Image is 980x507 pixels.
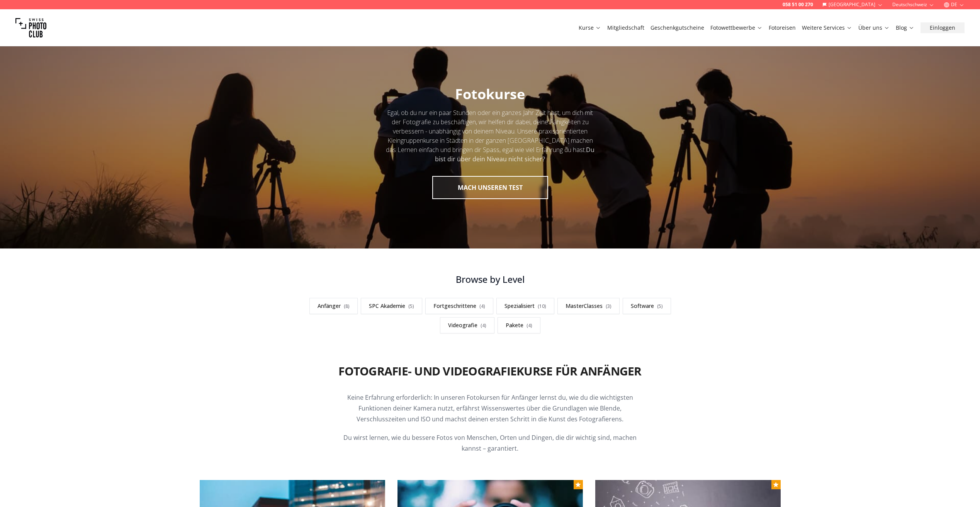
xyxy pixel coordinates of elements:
[604,22,647,33] button: Mitgliedschaft
[766,22,799,33] button: Fotoreisen
[557,298,620,314] a: MasterClasses(3)
[893,22,917,33] button: Blog
[498,317,540,333] a: Pakete(4)
[623,298,671,314] a: Software(5)
[579,24,601,32] a: Kurse
[385,108,595,164] div: Egal, ob du nur ein paar Stunden oder ein ganzes Jahr Zeit hast, um dich mit der Fotografie zu be...
[607,24,644,32] a: Mitgliedschaft
[802,24,852,32] a: Weitere Services
[338,364,641,378] h2: Fotografie- und Videografiekurse für Anfänger
[408,303,414,309] span: ( 5 )
[527,322,532,329] span: ( 4 )
[440,317,494,333] a: Videografie(4)
[921,22,965,33] button: Einloggen
[606,303,611,309] span: ( 3 )
[647,22,707,33] button: Geschenkgutscheine
[299,273,682,286] h3: Browse by Level
[710,24,763,32] a: Fotowettbewerbe
[799,22,855,33] button: Weitere Services
[896,24,914,32] a: Blog
[783,2,813,8] a: 058 51 00 270
[657,303,663,309] span: ( 5 )
[361,298,422,314] a: SPC Akademie(5)
[425,298,493,314] a: Fortgeschrittene(4)
[432,176,548,199] button: MACH UNSEREN TEST
[455,84,525,103] span: Fotokurse
[496,298,554,314] a: Spezialisiert(10)
[342,392,639,424] p: Keine Erfahrung erforderlich: In unseren Fotokursen für Anfänger lernst du, wie du die wichtigste...
[342,432,639,454] p: Du wirst lernen, wie du bessere Fotos von Menschen, Orten und Dingen, die dir wichtig sind, mache...
[858,24,890,32] a: Über uns
[481,322,486,329] span: ( 4 )
[651,24,704,32] a: Geschenkgutscheine
[344,303,350,309] span: ( 8 )
[855,22,893,33] button: Über uns
[538,303,546,309] span: ( 10 )
[707,22,766,33] button: Fotowettbewerbe
[309,298,358,314] a: Anfänger(8)
[769,24,796,32] a: Fotoreisen
[15,12,46,43] img: Swiss photo club
[576,22,604,33] button: Kurse
[479,303,485,309] span: ( 4 )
